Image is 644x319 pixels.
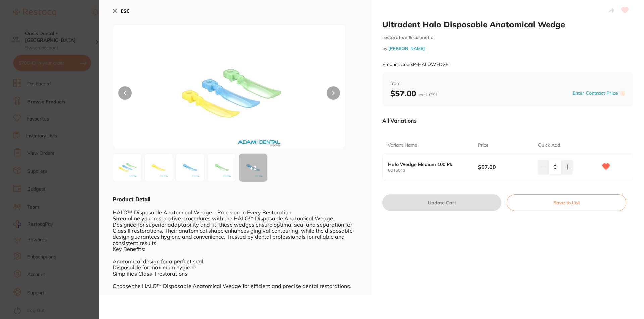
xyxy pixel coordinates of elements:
b: Product Detail [113,196,150,203]
label: i [620,91,625,96]
small: restorative & cosmetic [382,35,633,41]
p: Variant Name [388,142,417,149]
span: excl. GST [418,92,438,98]
img: T1dFREdFLmpwZw [160,42,299,148]
p: Quick Add [538,142,560,149]
b: Halo Wedge Medium 100 Pk [388,162,469,167]
h2: Ultradent Halo Disposable Anatomical Wedge [382,19,633,29]
img: NDQuanBn [210,156,234,180]
p: Price [478,142,489,149]
button: Update Cart [382,194,501,211]
b: ESC [121,8,130,14]
small: UDT5043 [388,168,478,173]
img: NDIuanBn [147,156,171,180]
b: $57.00 [390,88,438,98]
p: All Variations [382,117,417,124]
button: Enter Contract Price [571,90,620,96]
button: Save to List [507,194,626,211]
button: ESC [113,5,130,17]
a: [PERSON_NAME] [388,46,425,51]
div: + 2 [239,154,267,182]
div: HALO™ Disposable Anatomical Wedge – Precision in Every Restoration Streamline your restorative pr... [113,203,358,289]
img: T1dFREdFLmpwZw [115,156,139,180]
span: from [390,80,625,87]
b: $57.00 [478,163,532,171]
img: NDMuanBn [178,156,202,180]
button: +2 [239,153,268,182]
small: Product Code: P-HALOWEDGE [382,62,448,67]
small: by [382,46,633,51]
